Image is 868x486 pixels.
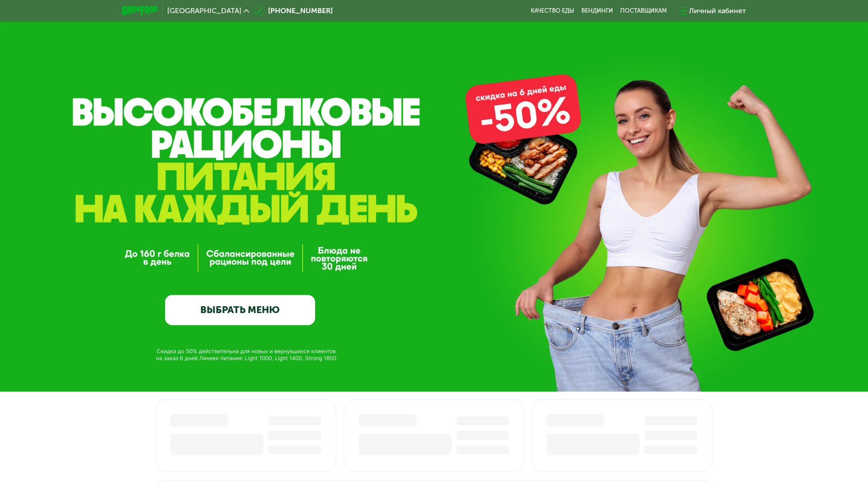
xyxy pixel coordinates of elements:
a: Качество еды [531,7,574,14]
div: Личный кабинет [689,5,746,16]
span: [GEOGRAPHIC_DATA] [167,7,241,14]
a: [PHONE_NUMBER] [254,5,333,16]
a: Вендинги [581,7,613,14]
div: поставщикам [620,7,667,14]
a: ВЫБРАТЬ МЕНЮ [165,295,315,325]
